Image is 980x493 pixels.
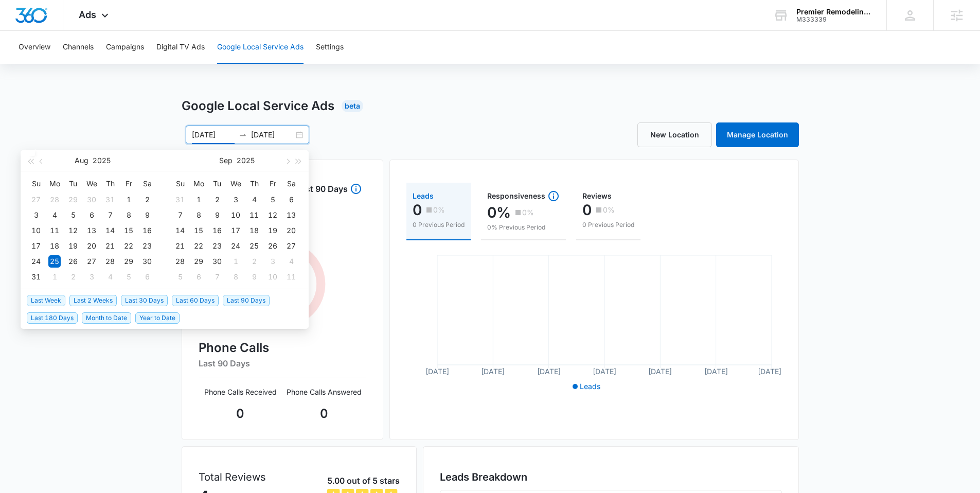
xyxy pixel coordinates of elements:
td: 2025-07-28 [45,192,64,207]
div: 2 [67,271,79,283]
div: 18 [248,224,260,237]
h3: Leads Breakdown [440,469,782,485]
td: 2025-08-16 [138,223,156,238]
td: 2025-08-20 [82,238,101,254]
td: 2025-08-17 [27,238,45,254]
div: 15 [192,224,205,237]
td: 2025-09-02 [64,269,82,285]
div: 1 [192,193,205,206]
td: 2025-09-13 [282,207,300,223]
div: 13 [85,224,98,237]
td: 2025-08-06 [82,207,101,223]
td: 2025-09-19 [263,223,282,238]
td: 2025-08-18 [45,238,64,254]
button: Campaigns [106,31,144,64]
td: 2025-09-06 [282,192,300,207]
div: 2 [141,193,153,206]
div: 3 [30,209,42,221]
h4: Phone Calls [199,339,366,357]
img: website_grey.svg [16,27,25,35]
div: 4 [48,209,61,221]
tspan: [DATE] [648,367,672,376]
td: 2025-09-09 [208,207,226,223]
td: 2025-08-08 [119,207,138,223]
td: 2025-10-06 [189,269,208,285]
td: 2025-09-20 [282,223,300,238]
td: 2025-09-02 [208,192,226,207]
td: 2025-09-25 [245,238,263,254]
td: 2025-09-10 [226,207,245,223]
div: 7 [104,209,116,221]
p: 5.00 out of 5 stars [327,474,400,487]
div: 19 [67,240,79,252]
div: 23 [211,240,223,252]
td: 2025-09-27 [282,238,300,254]
td: 2025-08-10 [27,223,45,238]
a: New Location [637,122,712,147]
td: 2025-08-31 [171,192,189,207]
div: 11 [285,271,297,283]
div: 6 [141,271,153,283]
input: End date [251,129,294,140]
p: 0 [582,202,592,218]
button: Google Local Service Ads [217,31,304,64]
div: 11 [248,209,260,221]
button: Overview [19,31,50,64]
td: 2025-10-07 [208,269,226,285]
div: 1 [229,255,242,268]
td: 2025-09-14 [171,223,189,238]
div: 28 [48,193,61,206]
td: 2025-09-01 [189,192,208,207]
div: 6 [192,271,205,283]
span: Year to Date [135,312,180,324]
td: 2025-09-08 [189,207,208,223]
button: Settings [316,31,344,64]
h1: Google Local Service Ads [182,97,334,115]
th: Tu [208,175,226,192]
div: 7 [211,271,223,283]
p: 0 [282,404,366,423]
td: 2025-08-19 [64,238,82,254]
div: 7 [174,209,186,221]
tspan: [DATE] [425,367,449,376]
img: logo_orange.svg [16,16,25,25]
th: Tu [64,175,82,192]
div: 5 [266,193,279,206]
td: 2025-08-21 [101,238,119,254]
button: Sep [219,150,233,171]
div: 9 [141,209,153,221]
button: 2025 [237,150,255,171]
div: 16 [211,224,223,237]
td: 2025-08-12 [64,223,82,238]
td: 2025-09-29 [189,254,208,269]
div: 3 [229,193,242,206]
td: 2025-10-10 [263,269,282,285]
td: 2025-08-23 [138,238,156,254]
div: 10 [266,271,279,283]
td: 2025-10-05 [171,269,189,285]
div: 29 [192,255,205,268]
span: to [239,131,247,139]
img: tab_domain_overview_orange.svg [28,60,36,68]
div: 25 [248,240,260,252]
div: 23 [141,240,153,252]
p: 0% [487,204,511,221]
div: 10 [30,224,42,237]
span: swap-right [239,131,247,139]
div: Reviews [582,192,634,200]
tspan: [DATE] [704,367,727,376]
td: 2025-08-02 [138,192,156,207]
p: Phone Calls Answered [282,386,366,397]
td: 2025-07-30 [82,192,101,207]
button: Channels [63,31,94,64]
div: 1 [122,193,135,206]
td: 2025-08-05 [64,207,82,223]
span: Last 180 Days [27,312,78,324]
td: 2025-10-11 [282,269,300,285]
div: 29 [67,193,79,206]
td: 2025-08-01 [119,192,138,207]
div: 18 [48,240,61,252]
td: 2025-08-24 [27,254,45,269]
div: 9 [211,209,223,221]
div: 6 [85,209,98,221]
